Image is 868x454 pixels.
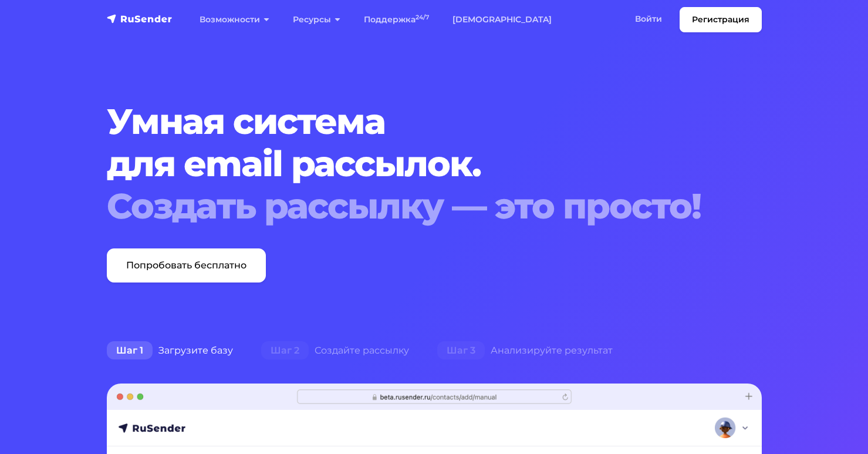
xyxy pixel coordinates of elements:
a: Поддержка24/7 [352,8,441,32]
a: Ресурсы [281,8,352,32]
sup: 24/7 [416,14,429,21]
div: Анализируйте результат [423,339,627,362]
div: Загрузите базу [93,339,247,362]
a: Регистрация [680,7,762,32]
span: Шаг 2 [261,341,309,360]
span: Шаг 3 [437,341,485,360]
a: Войти [623,7,674,31]
a: Попробовать бесплатно [107,248,266,283]
div: Создать рассылку — это просто! [107,185,706,227]
span: Шаг 1 [107,341,153,360]
div: Создайте рассылку [247,339,423,362]
h1: Умная система для email рассылок. [107,100,706,227]
img: RuSender [107,13,173,25]
a: Возможности [188,8,281,32]
a: [DEMOGRAPHIC_DATA] [441,8,563,32]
